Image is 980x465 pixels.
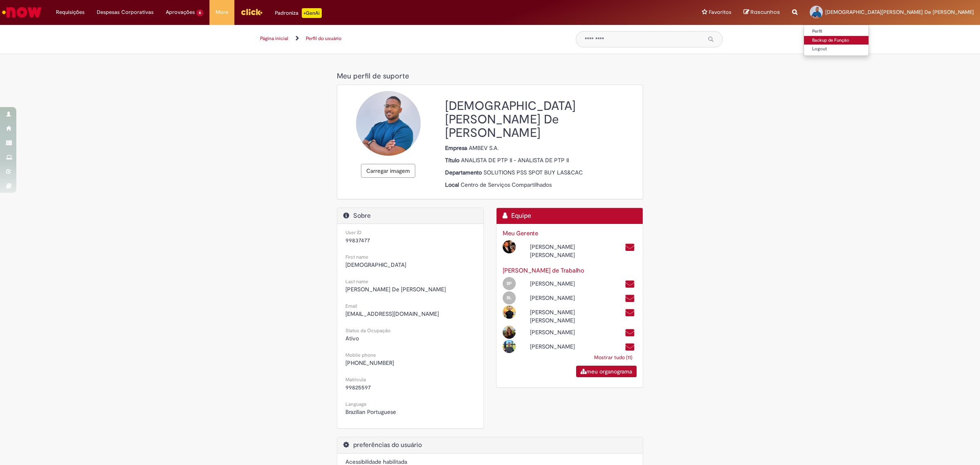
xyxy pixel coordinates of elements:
[345,254,368,260] small: First name
[804,45,869,54] a: Logout
[343,441,637,449] h2: preferências do usuário
[625,294,635,303] a: Enviar um e-mail para 99835761@ambev.com.br
[166,8,195,16] span: Aprovações
[825,9,974,16] span: [DEMOGRAPHIC_DATA][PERSON_NAME] De [PERSON_NAME]
[483,169,583,176] span: SOLUTIONS PSS SPOT BUY LAS&CAC
[497,276,606,290] div: Open Profile: Barbara Alves Pereira Pineli
[524,294,606,302] div: [PERSON_NAME]
[345,401,367,407] small: Language
[503,212,637,220] h2: Equipe
[345,237,370,244] span: 99837477
[216,8,228,16] span: More
[445,156,461,164] strong: Título
[503,230,637,237] h3: Meu Gerente
[345,359,394,367] span: [PHONE_NUMBER]
[97,8,154,16] span: Despesas Corporativas
[345,286,446,293] span: [PERSON_NAME] De [PERSON_NAME]
[56,8,85,16] span: Requisições
[345,261,406,268] span: [DEMOGRAPHIC_DATA]
[445,144,469,152] strong: Empresa
[625,243,635,252] a: Enviar um e-mail para 99815170@ambev.com.br
[804,27,869,36] a: Perfil
[241,6,263,18] img: click_logo_yellow_360x200.png
[445,99,637,140] h2: [DEMOGRAPHIC_DATA][PERSON_NAME] De [PERSON_NAME]
[497,304,606,324] div: Open Profile: Joao Da Costa Dias Junior
[625,342,635,352] a: Enviar um e-mail para 99839144@ambev.com.br
[804,36,869,45] a: Backup de Função
[196,9,203,16] span: 6
[302,8,322,18] p: +GenAi
[345,310,439,317] span: [EMAIL_ADDRESS][DOMAIN_NAME]
[461,156,569,164] span: ANALISTA DE PTP II - ANALISTA DE PTP II
[1,4,43,20] img: ServiceNow
[445,169,483,176] strong: Departamento
[345,384,371,391] span: 99825597
[590,350,637,365] a: Mostrar tudo (11)
[497,290,606,304] div: Open Profile: Breno Betarelli Lopes
[709,8,731,16] span: Favoritos
[625,279,635,289] a: Enviar um e-mail para 99849429@ambev.com.br
[257,31,563,46] ul: Trilhas de página
[751,8,780,16] span: Rascunhos
[497,339,606,353] div: Open Profile: Leonardo Cardoso
[497,239,606,259] div: Open Profile: Guilherme Augusto Ferraiolo Patrocinio
[497,324,606,339] div: Open Profile: Lara Moccio Breim Solera
[306,35,341,42] a: Perfil do usuário
[625,308,635,317] a: Enviar um e-mail para 99849276@ambev.com.br
[345,408,396,416] span: Brazilian Portuguese
[361,164,415,178] button: Carregar imagem
[524,279,606,288] div: [PERSON_NAME]
[343,212,477,220] h2: Sobre
[337,72,409,81] span: Meu perfil de suporte
[345,376,366,383] small: Matricula
[503,267,637,274] h3: [PERSON_NAME] de Trabalho
[345,352,376,358] small: Mobile phone
[260,35,288,42] a: Página inicial
[345,278,368,285] small: Last name
[744,9,780,16] a: Rascunhos
[275,8,322,18] div: Padroniza
[625,328,635,338] a: Enviar um e-mail para 99825374@ambev.com.br
[445,181,461,188] strong: Local
[345,229,361,236] small: User ID
[576,366,637,377] a: meu organograma
[345,303,357,309] small: Email
[507,281,512,286] span: BP
[469,144,499,152] span: AMBEV S.A.
[524,342,606,351] div: [PERSON_NAME]
[524,243,606,259] div: [PERSON_NAME] [PERSON_NAME]
[524,328,606,336] div: [PERSON_NAME]
[507,295,512,300] span: BL
[345,335,359,342] span: Ativo
[461,181,552,188] span: Centro de Serviços Compartilhados
[345,327,390,334] small: Status da Ocupação
[524,308,606,324] div: [PERSON_NAME] [PERSON_NAME]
